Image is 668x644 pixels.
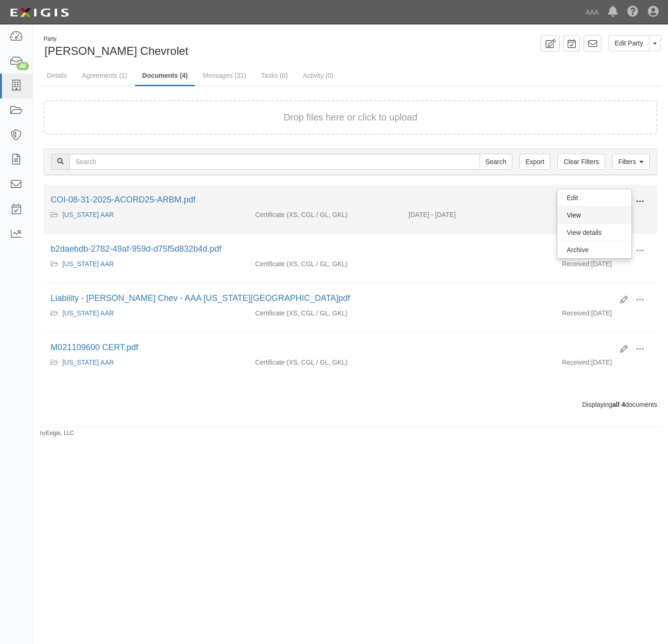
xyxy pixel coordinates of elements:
[7,4,72,21] img: logo-5460c22ac91f19d4615b14bd174203de0afe785f0fc80cf4dbbc73dc1793850b.png
[402,358,555,358] div: Effective - Expiration
[557,207,631,224] a: View
[16,62,29,70] div: 48
[51,358,241,367] div: Alabama AAR
[562,308,591,318] p: Received:
[40,35,344,59] div: Edwards Chevrolet
[51,342,613,354] div: M021109600 CERT.pdf
[37,400,664,409] div: Displaying documents
[557,154,605,170] a: Clear Filters
[44,35,188,43] div: Party
[612,401,625,408] b: all 4
[51,293,350,303] a: Liability - [PERSON_NAME] Chev - AAA [US_STATE][GEOGRAPHIC_DATA]pdf
[40,429,74,437] small: by
[62,359,114,366] a: [US_STATE] AAR
[627,7,638,18] i: Help Center - Complianz
[562,358,591,367] p: Received:
[62,260,114,268] a: [US_STATE] AAR
[254,66,295,85] a: Tasks (0)
[557,189,631,206] a: Edit
[480,154,512,170] input: Search
[51,259,241,269] div: Alabama AAR
[135,66,195,86] a: Documents (4)
[51,244,221,254] a: b2daebdb-2782-49af-959d-d75f5d832b4d.pdf
[62,309,114,317] a: [US_STATE] AAR
[555,308,657,322] div: [DATE]
[612,154,650,170] a: Filters
[608,35,649,51] a: Edit Party
[69,154,480,170] input: Search
[284,111,418,124] button: Drop files here or click to upload
[248,210,401,219] div: Excess/Umbrella Liability Commercial General Liability / Garage Liability Garage Keepers Liability
[248,358,401,367] div: Excess/Umbrella Liability Commercial General Liability / Garage Liability Garage Keepers Liability
[46,430,74,436] a: Exigis, LLC
[402,308,555,309] div: Effective - Expiration
[402,259,555,260] div: Effective - Expiration
[296,66,340,85] a: Activity (0)
[581,3,603,22] a: AAA
[557,224,631,241] a: View details
[562,259,591,269] p: Received:
[555,210,657,224] div: [DATE]
[51,210,241,219] div: Alabama AAR
[62,211,114,218] a: [US_STATE] AAR
[75,66,134,85] a: Agreements (1)
[555,358,657,372] div: [DATE]
[51,292,613,305] div: Liability - Edwards Chev - AAA ALABAMA.pdf
[519,154,550,170] a: Export
[51,195,195,204] a: COI-08-31-2025-ACORD25-ARBM.pdf
[248,259,401,269] div: Excess/Umbrella Liability Commercial General Liability / Garage Liability Garage Keepers Liability
[248,308,401,318] div: Excess/Umbrella Liability Commercial General Liability / Garage Liability Garage Keepers Liability
[45,45,188,57] span: [PERSON_NAME] Chevrolet
[402,210,555,219] div: Effective 09/01/2025 - Expiration 09/01/2026
[557,241,631,258] a: Archive
[555,259,657,273] div: [DATE]
[51,343,138,352] a: M021109600 CERT.pdf
[40,66,74,85] a: Details
[51,194,613,206] div: COI-08-31-2025-ACORD25-ARBM.pdf
[196,66,254,85] a: Messages (31)
[51,308,241,318] div: Alabama AAR
[51,243,613,255] div: b2daebdb-2782-49af-959d-d75f5d832b4d.pdf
